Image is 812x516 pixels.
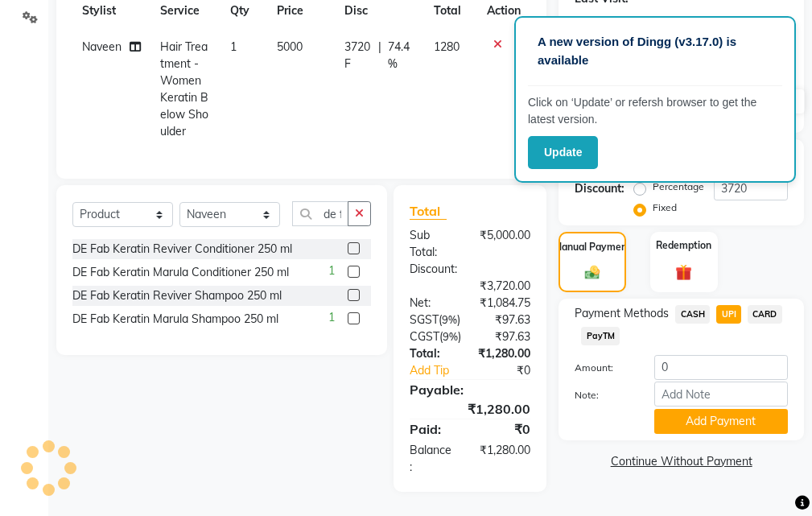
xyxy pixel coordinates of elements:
[410,203,447,220] span: Total
[277,39,303,54] span: 5000
[575,14,611,31] div: Points:
[398,278,542,295] div: ₹3,720.00
[72,264,289,281] div: DE Fab Keratin Marula Conditioner 250 ml
[562,453,801,470] a: Continue Without Payment
[472,312,542,328] div: ₹97.63
[378,39,381,72] span: |
[575,305,669,322] span: Payment Methods
[292,201,348,226] input: Search or Scan
[554,240,631,254] label: Manual Payment
[442,313,457,326] span: 9%
[328,309,335,326] span: 1
[398,419,470,439] div: Paid:
[654,409,788,434] button: Add Payment
[468,295,542,312] div: ₹1,084.75
[653,180,704,194] label: Percentage
[72,287,282,304] div: DE Fab Keratin Reviver Shampoo 250 ml
[614,14,620,31] div: 0
[580,264,604,281] img: _cash.svg
[581,327,620,345] span: PayTM
[563,388,641,402] label: Note:
[72,241,292,258] div: DE Fab Keratin Reviver Conditioner 250 ml
[72,311,278,328] div: DE Fab Keratin Marula Shampoo 250 ml
[398,345,466,362] div: Total:
[410,312,439,327] span: SGST
[575,180,624,197] div: Discount:
[473,328,542,345] div: ₹97.63
[654,382,788,407] input: Add Note
[468,227,542,261] div: ₹5,000.00
[482,362,542,379] div: ₹0
[398,328,473,345] div: ( )
[398,362,482,379] a: Add Tip
[160,39,208,138] span: Hair Treatment - Women Keratin Below Shoulder
[82,39,122,54] span: Naveen
[398,442,468,476] div: Balance :
[538,33,773,69] p: A new version of Dingg (v3.17.0) is available
[398,295,468,312] div: Net:
[434,39,460,54] span: 1280
[388,39,415,72] span: 74.4 %
[410,329,439,344] span: CGST
[398,312,472,328] div: ( )
[470,419,542,439] div: ₹0
[344,39,372,72] span: 3720 F
[748,305,782,324] span: CARD
[654,355,788,380] input: Amount
[328,262,335,279] span: 1
[653,200,677,215] label: Fixed
[398,380,542,399] div: Payable:
[528,136,598,169] button: Update
[656,238,711,253] label: Redemption
[398,227,468,261] div: Sub Total:
[398,399,542,419] div: ₹1,280.00
[563,361,641,375] label: Amount:
[468,442,542,476] div: ₹1,280.00
[443,330,458,343] span: 9%
[230,39,237,54] span: 1
[716,305,741,324] span: UPI
[675,305,710,324] span: CASH
[398,261,542,278] div: Discount:
[528,94,782,128] p: Click on ‘Update’ or refersh browser to get the latest version.
[670,262,697,283] img: _gift.svg
[466,345,542,362] div: ₹1,280.00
